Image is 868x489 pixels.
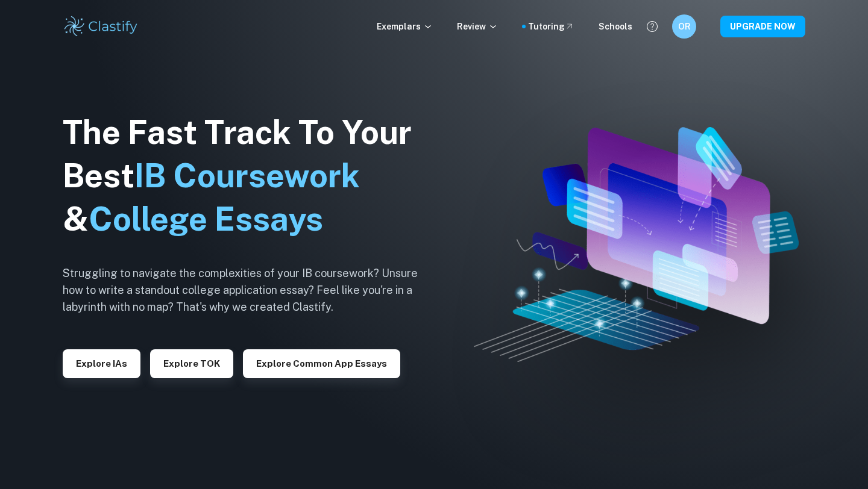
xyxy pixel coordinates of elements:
p: Review [457,20,498,33]
a: Explore Common App essays [243,357,400,369]
span: IB Coursework [134,157,360,195]
button: Explore TOK [150,349,233,378]
a: Explore TOK [150,357,233,369]
button: Help and Feedback [642,16,662,37]
p: Exemplars [377,20,433,33]
button: OR [672,14,696,39]
button: UPGRADE NOW [720,16,805,37]
button: Explore IAs [63,349,140,378]
img: Clastify hero [474,127,799,362]
a: Tutoring [528,20,574,33]
a: Explore IAs [63,357,140,369]
a: Schools [599,20,632,33]
img: Clastify logo [63,14,139,39]
h6: OR [678,20,691,33]
button: Explore Common App essays [243,349,400,378]
h6: Struggling to navigate the complexities of your IB coursework? Unsure how to write a standout col... [63,265,436,316]
span: College Essays [89,200,323,238]
h1: The Fast Track To Your Best & [63,111,436,241]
